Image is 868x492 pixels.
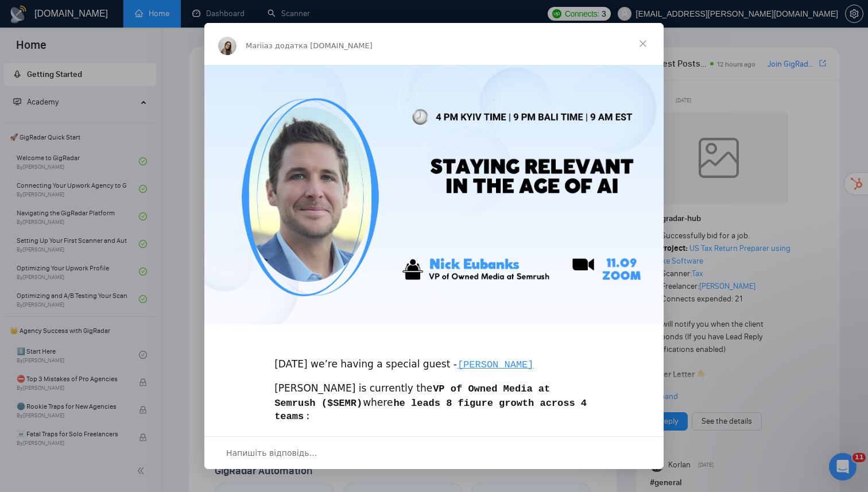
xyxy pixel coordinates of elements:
[218,37,237,55] img: Profile image for Mariia
[457,358,534,370] a: [PERSON_NAME]
[246,41,269,50] span: Mariia
[204,436,664,469] div: Відкрити бесіду й відповісти
[269,41,373,50] span: з додатка [DOMAIN_NAME]
[457,359,534,371] code: [PERSON_NAME]
[226,445,317,460] span: Напишіть відповідь…
[622,23,664,64] span: Закрити
[274,383,550,409] code: VP of Owned Media at Semrush ($SEMR)
[304,410,311,423] code: :
[274,344,594,372] div: [DATE] we’re having a special guest -
[274,382,594,424] div: [PERSON_NAME] is currently the where
[274,397,587,423] code: he leads 8 figure growth across 4 teams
